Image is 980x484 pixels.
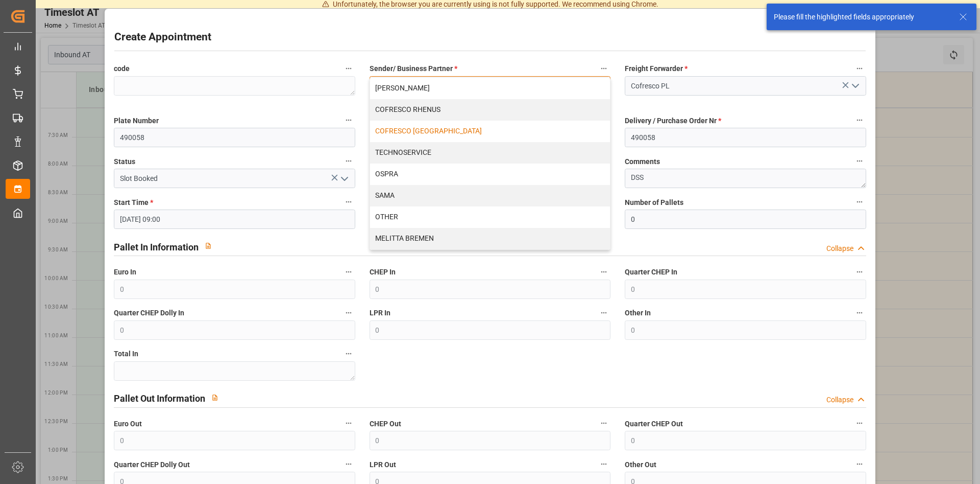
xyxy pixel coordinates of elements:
div: SAMA [370,185,610,206]
button: Other In [853,306,866,319]
button: Quarter CHEP Dolly Out [342,457,355,471]
button: Euro Out [342,417,355,430]
input: Type to search/select [114,169,355,188]
span: Euro Out [114,419,142,429]
div: MELITTA BREMEN [370,228,610,249]
h2: Pallet In Information [114,240,199,254]
span: LPR Out [370,459,396,470]
button: Quarter CHEP Out [853,417,866,430]
div: [PERSON_NAME] [370,78,610,99]
span: Other Out [625,459,656,470]
div: Please fill the highlighted fields appropriately [774,12,949,22]
button: code [342,62,355,75]
span: code [114,63,130,74]
button: CHEP Out [597,417,610,430]
button: Plate Number [342,113,355,127]
span: Status [114,156,135,167]
button: View description [205,388,225,407]
button: CHEP In [597,265,610,279]
button: Number of Pallets [853,195,866,209]
button: LPR Out [597,457,610,471]
span: Comments [625,156,660,167]
button: close menu [370,76,610,96]
button: LPR In [597,306,610,319]
div: Collapse [826,243,853,254]
span: CHEP Out [370,419,401,429]
button: Quarter CHEP Dolly In [342,306,355,319]
div: OTHER [370,206,610,228]
div: OSPRA [370,164,610,185]
span: Number of Pallets [625,197,683,208]
button: Delivery / Purchase Order Nr * [853,113,866,127]
span: Quarter CHEP Dolly In [114,308,184,318]
button: Start Time * [342,195,355,209]
span: CHEP In [370,267,396,278]
button: View description [199,236,218,256]
span: Sender/ Business Partner [370,63,457,74]
input: DD.MM.YYYY HH:MM [114,210,355,229]
span: Delivery / Purchase Order Nr [625,116,721,126]
button: Comments [853,154,866,168]
textarea: DSS [625,169,866,188]
div: TECHNOSERVICE [370,142,610,164]
button: open menu [336,171,351,187]
span: LPR In [370,308,390,318]
input: Select Freight Forwarder [625,76,866,96]
span: Euro In [114,267,136,278]
button: Freight Forwarder * [853,62,866,75]
span: Total In [114,349,138,359]
div: COFRESCO [GEOGRAPHIC_DATA] [370,121,610,142]
span: Quarter CHEP In [625,267,677,278]
h2: Create Appointment [114,29,211,45]
span: Start Time [114,197,153,208]
div: COFRESCO RHENUS [370,99,610,121]
span: Freight Forwarder [625,63,688,74]
button: Status [342,154,355,168]
h2: Pallet Out Information [114,391,205,405]
span: Other In [625,308,651,318]
button: Other Out [853,457,866,471]
span: Quarter CHEP Out [625,419,683,429]
div: Collapse [826,395,853,405]
button: Total In [342,347,355,360]
span: Plate Number [114,116,159,126]
span: Quarter CHEP Dolly Out [114,459,190,470]
button: Quarter CHEP In [853,265,866,279]
button: open menu [847,78,862,94]
button: Sender/ Business Partner * [597,62,610,75]
button: Euro In [342,265,355,279]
